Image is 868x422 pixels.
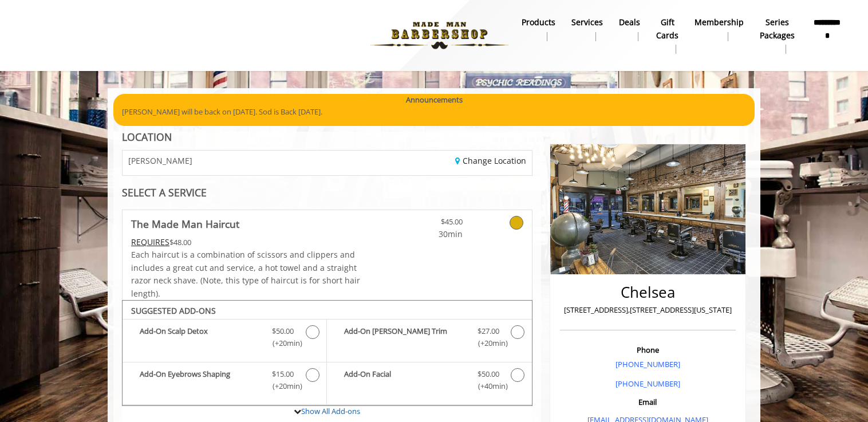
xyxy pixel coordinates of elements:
[563,304,733,316] p: [STREET_ADDRESS],[STREET_ADDRESS][US_STATE]
[301,406,360,416] a: Show All Add-ons
[140,368,261,392] b: Add-On Eyebrows Shaping
[563,398,733,406] h3: Email
[616,359,680,369] a: [PHONE_NUMBER]
[514,14,563,44] a: Productsproducts
[122,300,532,407] div: The Made Man Haircut Add-onS
[395,228,463,240] span: 30min
[266,337,300,349] span: (+20min )
[695,16,744,29] b: Membership
[455,155,526,166] a: Change Location
[128,156,192,165] span: [PERSON_NAME]
[122,106,746,118] p: [PERSON_NAME] will be back on [DATE]. Sod is Back [DATE].
[333,325,526,352] label: Add-On Beard Trim
[563,284,733,301] h2: Chelsea
[344,325,465,349] b: Add-On [PERSON_NAME] Trim
[611,14,648,44] a: DealsDeals
[140,325,261,349] b: Add-On Scalp Detox
[395,210,463,240] a: $45.00
[131,249,360,298] span: Each haircut is a combination of scissors and clippers and includes a great cut and service, a ho...
[131,236,169,247] span: This service needs some Advance to be paid before we block your appointment
[563,14,611,44] a: ServicesServices
[471,380,505,392] span: (+40min )
[122,187,532,198] div: SELECT A SERVICE
[131,305,216,316] b: SUGGESTED ADD-ONS
[131,236,361,249] div: $48.00
[266,380,300,392] span: (+20min )
[272,368,294,380] span: $15.00
[128,325,321,352] label: Add-On Scalp Detox
[471,337,505,349] span: (+20min )
[619,16,640,29] b: Deals
[406,94,463,106] b: Announcements
[522,16,555,29] b: products
[333,368,526,395] label: Add-On Facial
[272,325,294,337] span: $50.00
[128,368,321,395] label: Add-On Eyebrows Shaping
[571,16,603,29] b: Services
[563,346,733,354] h3: Phone
[648,14,686,57] a: Gift cardsgift cards
[361,4,518,67] img: Made Man Barbershop logo
[752,14,803,57] a: Series packagesSeries packages
[344,368,465,392] b: Add-On Facial
[131,216,239,232] b: The Made Man Haircut
[122,130,172,144] b: LOCATION
[656,16,678,42] b: gift cards
[686,14,752,44] a: MembershipMembership
[616,378,680,389] a: [PHONE_NUMBER]
[760,16,795,42] b: Series packages
[478,325,499,337] span: $27.00
[478,368,499,380] span: $50.00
